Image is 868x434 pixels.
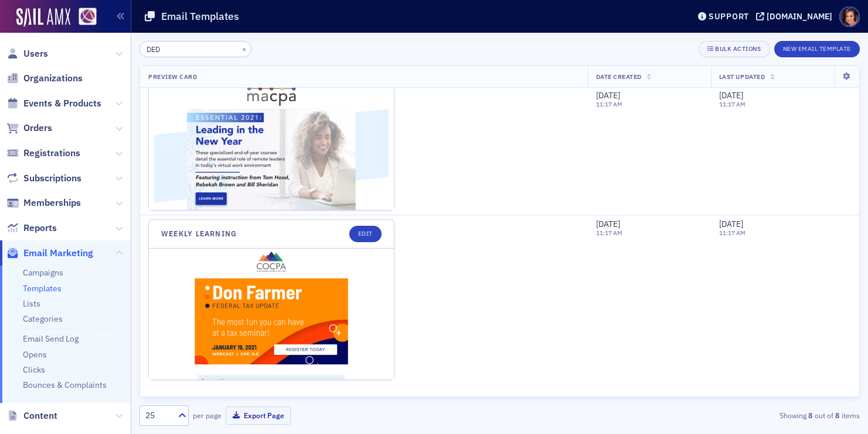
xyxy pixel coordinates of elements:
[756,12,836,20] button: [DOMAIN_NAME]
[6,247,93,260] a: Email Marketing
[628,410,860,421] div: Showing out of items
[596,219,620,229] span: [DATE]
[23,283,62,294] a: Templates
[23,222,57,235] span: Reports
[596,90,620,101] span: [DATE]
[23,172,81,185] span: Subscriptions
[139,41,251,57] input: Search…
[161,9,239,23] h1: Email Templates
[699,41,770,57] button: Bulk Actions
[23,314,63,324] a: Categories
[23,72,83,85] span: Organizations
[79,8,97,26] img: SailAMX
[23,147,80,160] span: Registrations
[70,8,97,27] a: View Homepage
[774,43,860,53] a: New Email Template
[767,11,832,22] div: [DOMAIN_NAME]
[23,409,57,422] span: Content
[23,364,45,375] a: Clicks
[806,410,815,421] strong: 8
[23,247,93,260] span: Email Marketing
[23,97,101,110] span: Events & Products
[6,97,101,110] a: Events & Products
[145,409,171,422] div: 25
[719,90,743,101] span: [DATE]
[774,41,860,57] button: New Email Template
[596,101,622,109] time: 11:17 AM
[6,222,57,235] a: Reports
[833,410,842,421] strong: 8
[23,380,107,390] a: Bounces & Complaints
[6,197,81,209] a: Memberships
[23,267,63,278] a: Campaigns
[23,349,47,360] a: Opens
[6,172,81,185] a: Subscriptions
[349,226,382,242] a: Edit
[719,219,743,229] span: [DATE]
[23,197,81,209] span: Memberships
[709,11,749,22] div: Support
[6,147,80,160] a: Registrations
[719,73,765,81] span: Last Updated
[839,6,860,27] span: Profile
[226,407,291,425] button: Export Page
[6,72,83,85] a: Organizations
[596,73,642,81] span: Date Created
[161,229,237,238] a: Weekly Learning
[23,122,52,135] span: Orders
[239,43,250,54] button: ×
[16,8,70,27] img: SailAMX
[193,410,222,421] label: per page
[6,409,57,422] a: Content
[715,46,761,52] div: Bulk Actions
[23,333,79,344] a: Email Send Log
[23,47,48,60] span: Users
[148,73,197,81] span: Preview Card
[23,298,40,309] a: Lists
[596,229,622,237] time: 11:17 AM
[719,229,746,237] time: 11:17 AM
[6,47,48,60] a: Users
[719,101,746,109] time: 11:17 AM
[6,122,52,135] a: Orders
